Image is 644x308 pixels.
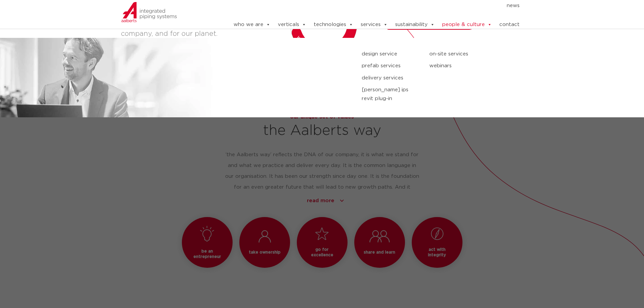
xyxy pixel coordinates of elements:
[361,18,388,31] a: services
[429,62,487,70] a: webinars
[314,18,353,31] a: technologies
[362,250,397,255] h3: share and learn
[362,74,419,82] a: delivery services
[213,0,520,11] nav: Menu
[225,122,419,139] h2: the Aalberts way
[362,86,419,103] a: [PERSON_NAME] IPS Revit plug-in
[190,248,224,259] h3: be an entrepreneur
[420,247,454,258] h3: act with integrity
[499,18,520,31] a: contact
[305,247,339,258] h3: go for excellence
[225,149,419,214] p: ‘the Aalberts way’ reflects the DNA of our company, it is what we stand for and what we practice ...
[290,114,354,119] span: our unique set of values
[442,18,492,31] a: people & culture
[234,18,270,31] a: who we are
[247,250,282,255] h3: take ownership
[507,0,520,11] a: news
[395,18,435,31] a: sustainability
[362,50,419,58] a: design service
[232,195,419,206] a: read more
[278,18,306,31] a: verticals
[362,62,419,70] a: prefab services
[429,50,487,58] a: on-site services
